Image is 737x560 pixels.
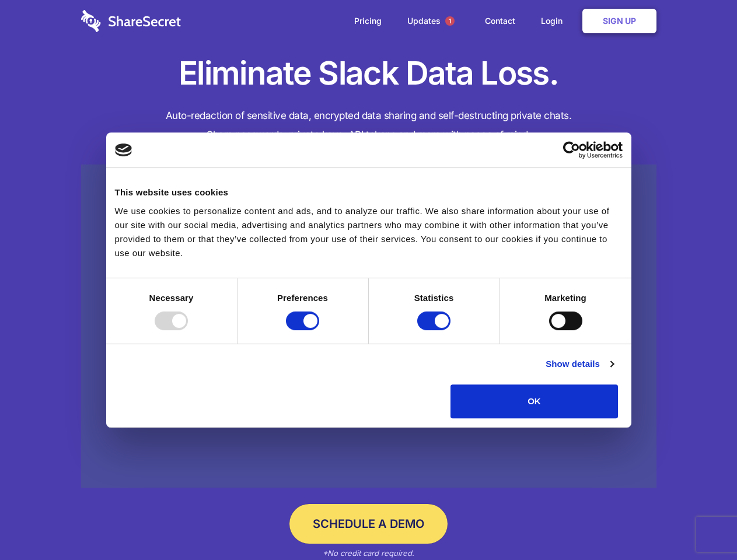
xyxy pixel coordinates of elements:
a: Usercentrics Cookiebot - opens in a new window [521,141,623,159]
a: Pricing [343,3,393,39]
a: Schedule a Demo [289,504,448,544]
strong: Necessary [149,293,194,303]
img: logo [115,143,132,156]
a: Wistia video thumbnail [81,164,656,488]
a: Login [529,3,580,39]
a: Show details [546,357,613,371]
strong: Preferences [277,293,328,303]
button: OK [450,384,618,418]
a: Contact [473,3,527,39]
a: Sign Up [582,9,656,33]
span: 1 [445,16,455,26]
img: logo-wordmark-white-trans-d4663122ce5f474addd5e946df7df03e33cb6a1c49d2221995e7729f52c070b2.svg [81,10,181,32]
strong: Statistics [414,293,454,303]
div: We use cookies to personalize content and ads, and to analyze our traffic. We also share informat... [115,204,623,260]
h4: Auto-redaction of sensitive data, encrypted data sharing and self-destructing private chats. Shar... [81,106,656,145]
div: This website uses cookies [115,185,623,199]
strong: Marketing [544,293,586,303]
h1: Eliminate Slack Data Loss. [81,52,656,94]
em: *No credit card required. [323,548,414,558]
